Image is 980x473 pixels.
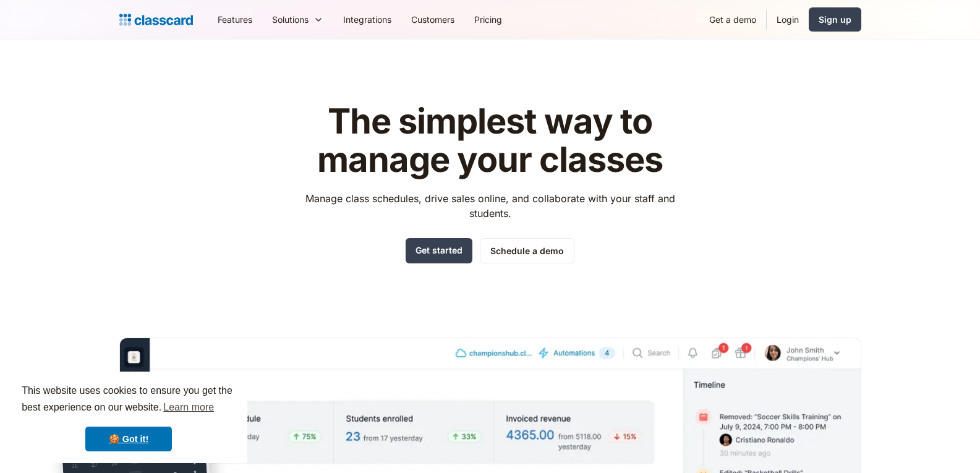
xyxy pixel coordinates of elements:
[22,383,236,417] span: This website uses cookies to ensure you get the best experience on our website.
[161,398,216,417] a: learn more about cookies
[464,6,512,33] a: Pricing
[85,427,172,451] a: dismiss cookie message
[767,6,809,33] a: Login
[333,6,401,33] a: Integrations
[208,6,262,33] a: Features
[406,238,472,263] a: Get started
[819,13,851,26] div: Sign up
[401,6,464,33] a: Customers
[272,13,309,26] div: Solutions
[294,191,686,221] p: Manage class schedules, drive sales online, and collaborate with your staff and students.
[262,6,333,33] div: Solutions
[809,7,861,32] a: Sign up
[119,11,193,28] a: home
[699,6,766,33] a: Get a demo
[10,372,247,463] div: cookieconsent
[294,103,686,179] h1: The simplest way to manage your classes
[480,238,574,263] a: Schedule a demo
